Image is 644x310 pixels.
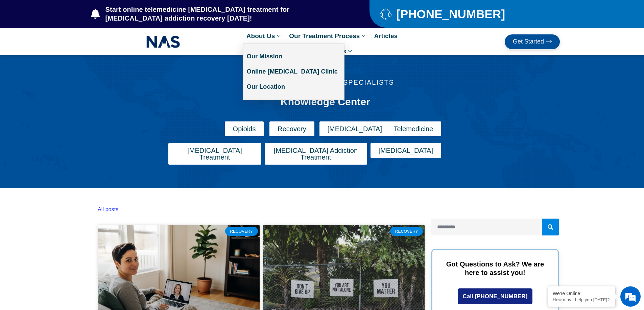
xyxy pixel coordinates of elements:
a: Recovery [269,121,314,136]
span: [MEDICAL_DATA] Treatment [176,147,253,161]
img: NAS_email_signature-removebg-preview.png [146,34,180,50]
div: Recovery [390,227,423,235]
a: [MEDICAL_DATA] [319,121,390,136]
p: national addiction specialists [138,79,512,86]
a: Articles [371,28,401,44]
span: Opioids [233,125,256,132]
span: [MEDICAL_DATA] [379,147,433,154]
span: Call [PHONE_NUMBER] [463,293,528,299]
a: Get Started [505,34,560,49]
h1: Knowledge Center [155,96,495,108]
a: Call [PHONE_NUMBER] [458,288,533,304]
a: Our Location [243,79,344,94]
a: [PHONE_NUMBER] [380,8,543,20]
a: Start online telemedicine [MEDICAL_DATA] treatment for [MEDICAL_DATA] addiction recovery [DATE]! [91,5,342,23]
a: [MEDICAL_DATA] Treatment [168,143,261,165]
span: Recovery [278,125,306,132]
p: Got Questions to Ask? We are here to assist you! [443,260,548,277]
span: Telemedicine [394,125,433,132]
div: We're Online! [553,291,610,296]
a: Our Mission [243,49,344,64]
a: [MEDICAL_DATA] [371,143,442,158]
span: [MEDICAL_DATA] Addiction Treatment [273,147,359,161]
div: Recovery [225,227,258,235]
a: Online [MEDICAL_DATA] Clinic [243,64,344,79]
p: How may I help you today? [553,297,610,302]
a: [MEDICAL_DATA] Addiction Treatment [265,143,367,165]
a: All posts [98,206,118,212]
a: Opioids [225,121,264,136]
span: Get Started [513,38,544,45]
button: Search [542,219,559,235]
span: [PHONE_NUMBER] [395,10,505,18]
a: Telemedicine [386,121,442,136]
span: Start online telemedicine [MEDICAL_DATA] treatment for [MEDICAL_DATA] addiction recovery [DATE]! [104,5,343,23]
a: Our Treatment Process [286,28,371,44]
a: About Us [243,28,286,44]
span: [MEDICAL_DATA] [328,125,382,132]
